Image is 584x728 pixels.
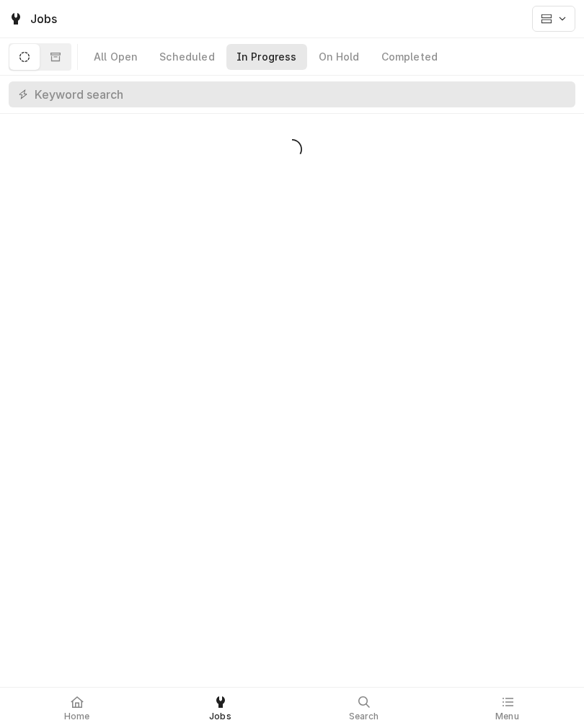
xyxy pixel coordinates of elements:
span: Menu [495,711,519,722]
span: Jobs [209,711,231,722]
a: Jobs [149,691,291,725]
div: Scheduled [159,50,214,64]
span: Home [64,711,90,722]
div: Completed [381,50,438,64]
span: Loading... [282,134,302,164]
a: Search [293,691,435,725]
div: In Progress [236,50,297,64]
div: All Open [94,50,138,64]
a: Home [6,691,148,725]
input: Keyword search [35,81,568,107]
div: On Hold [319,50,360,64]
span: Search [349,711,379,722]
a: Menu [436,691,578,725]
